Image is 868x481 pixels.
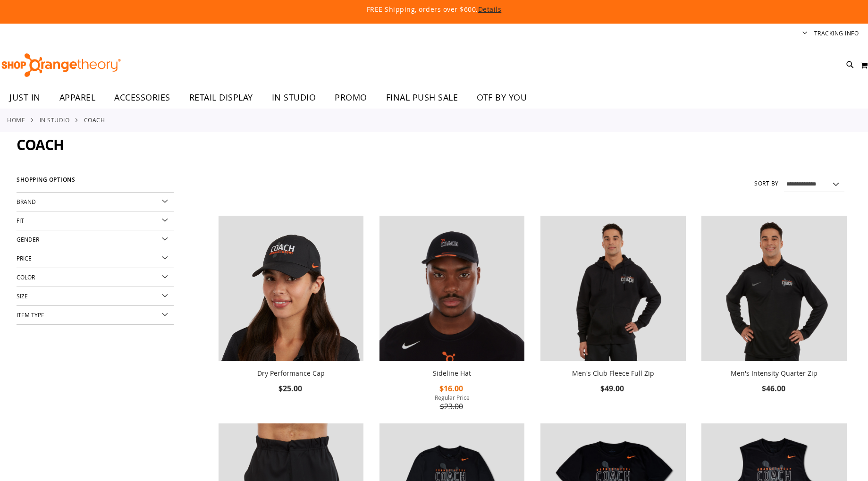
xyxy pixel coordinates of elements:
[701,216,847,361] img: OTF Mens Coach FA23 Intensity Quarter Zip - Black primary image
[536,211,691,419] div: product
[17,287,174,306] div: Size
[219,216,364,361] img: Dry Performance Cap
[540,216,686,363] a: OTF Mens Coach FA23 Club Fleece Full Zip - Black primary image
[379,216,525,363] a: Sideline Hat primary image
[540,216,686,361] img: OTF Mens Coach FA23 Club Fleece Full Zip - Black primary image
[335,87,367,108] span: PROMO
[17,273,35,281] span: Color
[377,87,468,109] a: FINAL PUSH SALE
[379,216,525,361] img: Sideline Hat primary image
[17,249,174,268] div: Price
[17,230,174,249] div: Gender
[17,198,36,205] span: Brand
[17,292,28,300] span: Size
[379,394,525,401] span: Regular Price
[272,87,316,108] span: IN STUDIO
[386,87,458,108] span: FINAL PUSH SALE
[262,87,326,108] a: IN STUDIO
[17,268,174,287] div: Color
[17,172,174,193] strong: Shopping Options
[17,311,44,319] span: Item Type
[433,369,471,378] a: Sideline Hat
[754,179,779,187] label: Sort By
[440,401,464,412] span: $23.00
[17,135,64,154] span: Coach
[9,87,41,108] span: JUST IN
[325,87,377,109] a: PROMO
[50,87,105,109] a: APPAREL
[467,87,536,109] a: OTF BY YOU
[180,87,262,109] a: RETAIL DISPLAY
[17,254,32,262] span: Price
[7,116,25,124] a: Home
[17,306,174,325] div: Item Type
[84,116,105,124] strong: Coach
[17,217,24,224] span: Fit
[105,87,180,109] a: ACCESSORIES
[802,29,807,38] button: Account menu
[439,383,464,394] span: $16.00
[278,383,303,394] span: $25.00
[59,87,96,108] span: APPAREL
[701,216,847,363] a: OTF Mens Coach FA23 Intensity Quarter Zip - Black primary image
[214,211,369,419] div: product
[219,216,364,363] a: Dry Performance Cap
[189,87,253,108] span: RETAIL DISPLAY
[40,116,70,124] a: IN STUDIO
[17,211,174,230] div: Fit
[814,29,859,37] a: Tracking Info
[731,369,817,378] a: Men's Intensity Quarter Zip
[697,211,851,419] div: product
[257,369,325,378] a: Dry Performance Cap
[477,87,527,108] span: OTF BY YOU
[478,5,502,14] a: Details
[17,193,174,211] div: Brand
[151,5,717,14] p: FREE Shipping, orders over $600.
[600,383,625,394] span: $49.00
[17,236,39,243] span: Gender
[762,383,787,394] span: $46.00
[114,87,170,108] span: ACCESSORIES
[375,211,530,437] div: product
[572,369,654,378] a: Men's Club Fleece Full Zip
